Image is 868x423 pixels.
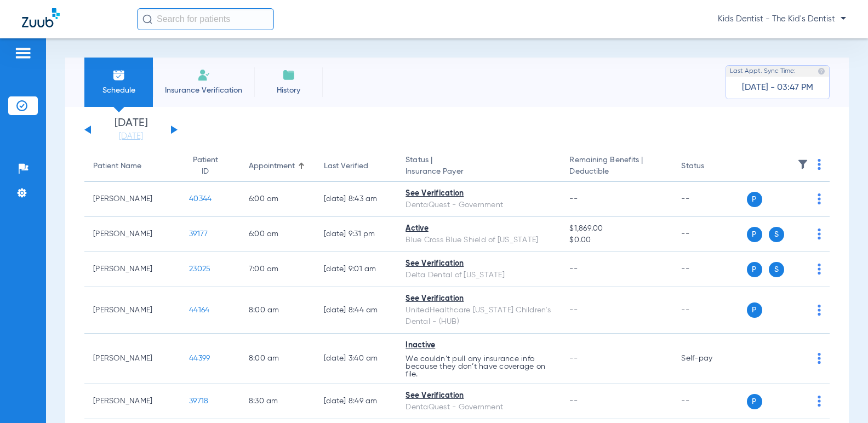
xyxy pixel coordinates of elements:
div: Last Verified [324,161,368,172]
span: Insurance Payer [406,166,552,178]
span: -- [569,355,578,362]
span: History [262,85,315,96]
div: Appointment [249,161,295,172]
td: -- [672,182,746,217]
img: group-dot-blue.svg [818,159,821,170]
td: -- [672,217,746,252]
img: group-dot-blue.svg [818,353,821,364]
div: Last Verified [324,161,388,172]
div: Patient Name [93,161,141,172]
img: Zuub Logo [22,8,60,27]
a: [DATE] [98,131,164,142]
div: Appointment [249,161,306,172]
p: We couldn’t pull any insurance info because they don’t have coverage on file. [406,355,552,378]
span: Last Appt. Sync Time: [730,66,796,77]
span: P [747,302,762,318]
td: Self-pay [672,334,746,384]
span: Schedule [93,85,145,96]
td: 6:00 AM [240,182,315,217]
td: [PERSON_NAME] [84,217,180,252]
span: P [747,192,762,207]
span: $0.00 [569,235,664,246]
span: -- [569,397,578,405]
td: [PERSON_NAME] [84,334,180,384]
td: 7:00 AM [240,252,315,287]
td: 8:00 AM [240,287,315,334]
td: [PERSON_NAME] [84,384,180,419]
span: -- [569,195,578,203]
img: History [282,68,295,82]
span: -- [569,265,578,273]
img: filter.svg [797,159,808,170]
td: [DATE] 9:31 PM [315,217,397,252]
span: P [747,227,762,242]
td: [DATE] 3:40 AM [315,334,397,384]
span: -- [569,306,578,314]
img: Schedule [112,68,125,82]
div: See Verification [406,293,552,305]
td: 6:00 AM [240,217,315,252]
td: [DATE] 8:49 AM [315,384,397,419]
span: P [747,394,762,409]
td: [DATE] 8:43 AM [315,182,397,217]
div: See Verification [406,258,552,270]
img: group-dot-blue.svg [818,193,821,204]
img: group-dot-blue.svg [818,264,821,275]
th: Status [672,151,746,182]
td: 8:30 AM [240,384,315,419]
div: Inactive [406,340,552,351]
td: -- [672,287,746,334]
input: Search for patients [137,8,274,30]
td: [PERSON_NAME] [84,287,180,334]
div: Delta Dental of [US_STATE] [406,270,552,281]
span: $1,869.00 [569,223,664,235]
div: See Verification [406,188,552,199]
div: Active [406,223,552,235]
td: [PERSON_NAME] [84,182,180,217]
span: Kids Dentist - The Kid's Dentist [718,14,846,25]
div: Patient Name [93,161,172,172]
img: Manual Insurance Verification [197,68,210,82]
img: group-dot-blue.svg [818,396,821,407]
td: -- [672,384,746,419]
div: Patient ID [189,155,221,178]
span: S [769,227,784,242]
span: [DATE] - 03:47 PM [742,82,813,93]
span: S [769,262,784,277]
td: 8:00 AM [240,334,315,384]
span: 44399 [189,355,210,362]
img: hamburger-icon [14,47,32,60]
span: 39177 [189,230,208,238]
td: -- [672,252,746,287]
span: 40344 [189,195,212,203]
td: [DATE] 9:01 AM [315,252,397,287]
span: 39718 [189,397,208,405]
td: [DATE] 8:44 AM [315,287,397,334]
li: [DATE] [98,118,164,142]
span: Insurance Verification [161,85,246,96]
span: 23025 [189,265,210,273]
div: DentaQuest - Government [406,402,552,413]
span: Deductible [569,166,664,178]
td: [PERSON_NAME] [84,252,180,287]
img: Search Icon [142,14,152,24]
span: P [747,262,762,277]
img: group-dot-blue.svg [818,228,821,239]
div: Blue Cross Blue Shield of [US_STATE] [406,235,552,246]
div: UnitedHealthcare [US_STATE] Children's Dental - (HUB) [406,305,552,328]
div: DentaQuest - Government [406,199,552,211]
img: group-dot-blue.svg [818,305,821,316]
th: Status | [397,151,561,182]
img: last sync help info [818,67,825,75]
th: Remaining Benefits | [561,151,672,182]
div: Patient ID [189,155,231,178]
span: 44164 [189,306,209,314]
div: See Verification [406,390,552,402]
